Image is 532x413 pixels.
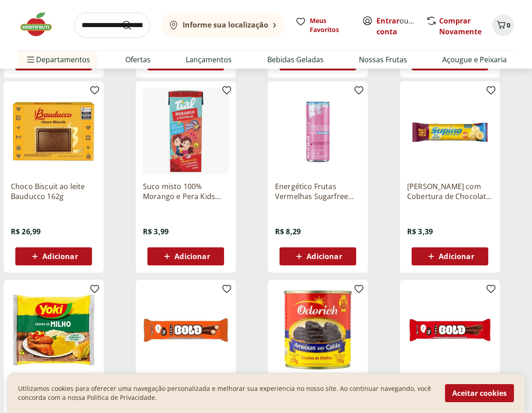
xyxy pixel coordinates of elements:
span: 0 [507,21,510,29]
a: Choco Biscuit ao leite Bauducco 162g [11,181,96,201]
a: Criar conta [376,16,426,37]
a: Ofertas [125,54,151,65]
a: Entrar [376,16,399,26]
a: [PERSON_NAME] com Cobertura de Chocolate Branco Sem Adição de Açúcar 24g [407,181,493,201]
img: Supino Banana com Cobertura de Chocolate Branco Sem Adição de Açúcar 24g [407,88,493,174]
a: Meus Favoritos [295,16,351,34]
a: Açougue e Peixaria [442,54,507,65]
img: Hortifruti [18,11,63,38]
button: Adicionar [412,247,488,265]
button: Submit Search [121,20,143,31]
span: R$ 26,99 [11,227,41,237]
span: R$ 8,29 [275,227,301,237]
span: R$ 3,99 [143,227,169,237]
span: R$ 3,39 [407,227,433,237]
img: BARRA TUBE AVELA BOLD 40G [407,287,493,373]
img: BARRA TUBE PACOCA BOLD 40G [143,287,229,373]
a: Energético Frutas Vermelhas Sugarfree Red Bull 250ml [275,181,361,201]
span: ou [376,15,417,37]
button: Carrinho [492,14,514,36]
a: Suco misto 100% Morango e Pera Kids Tial 200ml [143,181,229,201]
a: Bebidas Geladas [267,54,324,65]
button: Adicionar [147,247,224,265]
button: Informe sua localização [161,13,284,38]
span: Adicionar [42,253,78,260]
img: Choco Biscuit ao leite Bauducco 162g [11,88,96,174]
button: Menu [25,49,36,70]
button: Aceitar cookies [445,384,514,402]
img: Suco misto 100% Morango e Pera Kids Tial 200ml [143,88,229,174]
span: Adicionar [439,253,474,260]
button: Adicionar [280,247,356,265]
a: Nossas Frutas [359,54,407,65]
a: Lançamentos [186,54,232,65]
span: Meus Favoritos [310,16,351,34]
button: Adicionar [15,247,92,265]
b: Informe sua localização [183,20,268,30]
img: Farofa de Milho Temperada Yoki pacote 400g [11,287,96,373]
span: Adicionar [174,253,210,260]
img: Energético Frutas Vermelhas Sugarfree Red Bull 250ml [275,88,361,174]
img: Ameixa em calda Oderich 150g [275,287,361,373]
input: search [74,13,150,38]
a: Comprar Novamente [439,16,482,37]
span: Departamentos [25,49,90,70]
p: Utilizamos cookies para oferecer uma navegação personalizada e melhorar sua experiencia no nosso ... [18,384,434,402]
span: Adicionar [307,253,342,260]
